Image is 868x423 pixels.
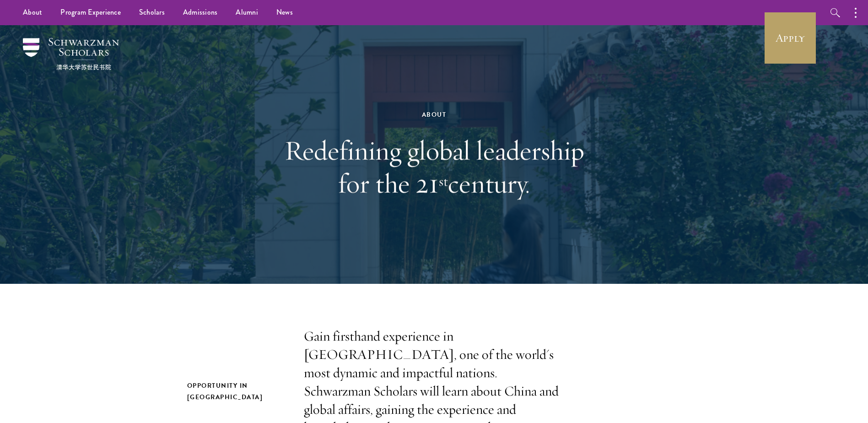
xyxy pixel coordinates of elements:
[23,38,119,70] img: Schwarzman Scholars
[765,12,816,64] a: Apply
[439,173,448,190] sup: st
[187,380,286,403] h2: Opportunity in [GEOGRAPHIC_DATA]
[276,109,592,120] div: About
[276,134,592,200] h1: Redefining global leadership for the 21 century.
